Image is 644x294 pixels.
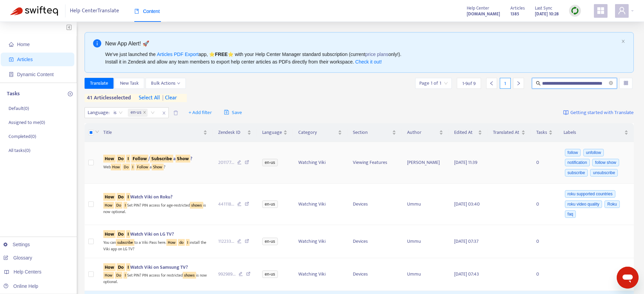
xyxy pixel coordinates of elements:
span: unsubscribe [590,169,618,177]
span: save [224,110,229,115]
span: clear [160,94,177,102]
span: 992989 ... [218,270,236,278]
span: en-us [262,270,278,278]
td: Devices [347,258,402,291]
sqkw: Show [152,164,164,170]
td: 0 [531,184,558,225]
span: Tasks [536,129,547,136]
span: delete [173,110,178,115]
div: We've just launched the app, ⭐ ⭐️ with your Help Center Manager standard subscription (current on... [105,51,619,66]
span: notification [565,159,590,166]
sqkw: Do [117,230,125,238]
span: Zendesk ID [218,129,246,136]
span: container [9,72,14,77]
span: Save [224,109,242,117]
div: Set PIN? PIN access for restricted is now optional. [103,271,208,285]
span: down [177,82,180,85]
sqkw: How [103,263,116,271]
a: Settings [3,242,30,247]
span: Last Sync [535,4,552,12]
span: 201177 ... [218,159,234,166]
td: Watching Viki [293,258,348,291]
span: [DATE] 07:37 [454,237,479,245]
th: Edited At [449,123,488,142]
sqkw: How [103,272,114,279]
span: Edited At [454,129,477,136]
span: close [621,39,625,43]
button: New Task [115,78,144,89]
span: close-circle [609,81,613,85]
span: roku video quality [565,200,602,208]
sqkw: subscribe [116,239,134,246]
span: close [143,111,146,115]
div: New App Alert! 🚀 [105,39,619,48]
span: Watch Viki on LG TV? [103,230,174,238]
span: 112233 ... [218,238,234,245]
span: Translated At [493,129,520,136]
span: [DATE] 11:39 [454,158,477,166]
sqkw: How [166,239,177,246]
button: Bulk Actionsdown [146,78,186,89]
span: Bulk Actions [151,80,180,87]
td: Watching Viki [293,225,348,258]
sqkw: How [111,164,121,170]
span: faq [565,210,576,218]
p: Completed ( 0 ) [9,133,36,140]
th: Section [347,123,402,142]
div: 1 [500,78,511,89]
span: follow [565,149,581,156]
span: en-us [262,238,278,245]
button: Translate [85,78,114,89]
th: Translated At [488,123,531,142]
td: 0 [531,142,558,184]
img: sync.dc5367851b00ba804db3.png [571,6,579,15]
th: Tasks [531,123,558,142]
span: home [9,42,14,47]
span: Roku [604,200,619,208]
sqkw: Do [115,202,122,209]
sqkw: shows [183,272,196,279]
a: Getting started with Translate [563,107,634,118]
span: Category [298,129,337,136]
span: book [134,9,139,14]
span: Getting started with Translate [570,109,634,117]
span: Articles [17,57,33,62]
sqkw: Subscribe [150,155,173,163]
span: right [516,81,521,86]
span: Translate [90,80,108,87]
sqkw: I [123,202,127,209]
span: Home [17,42,30,47]
div: Set PIN? PIN access for age-restricted is now optional. [103,201,208,215]
a: Articles PDF Export [157,52,198,57]
a: Online Help [3,283,38,289]
sqkw: Do [115,272,122,279]
td: Watching Viki [293,142,348,184]
span: en-us [262,200,278,208]
div: Web a ? [103,163,208,170]
span: Help Center [467,4,489,12]
img: image-link [563,110,569,115]
span: select all [139,94,160,102]
p: Tasks [7,90,20,98]
span: subscribe [565,169,588,177]
p: Default ( 0 ) [9,105,29,112]
sqkw: How [103,155,116,163]
sqkw: I [131,164,135,170]
th: Zendesk ID [213,123,257,142]
sqkw: Follow [131,155,148,163]
iframe: Button to launch messaging window, conversation in progress [617,267,639,289]
span: + Add filter [189,109,212,117]
span: down [95,130,99,134]
a: Glossary [3,255,32,261]
sqkw: Do [117,263,125,271]
td: Ummu [402,225,449,258]
span: user [618,6,626,15]
strong: 1385 [510,10,519,18]
span: Section [353,129,391,136]
sqkw: I [126,230,130,238]
span: follow show [592,159,619,166]
sqkw: Follow [136,164,150,170]
span: Help Center Translate [70,4,119,17]
td: Devices [347,225,402,258]
sqkw: How [103,193,116,201]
